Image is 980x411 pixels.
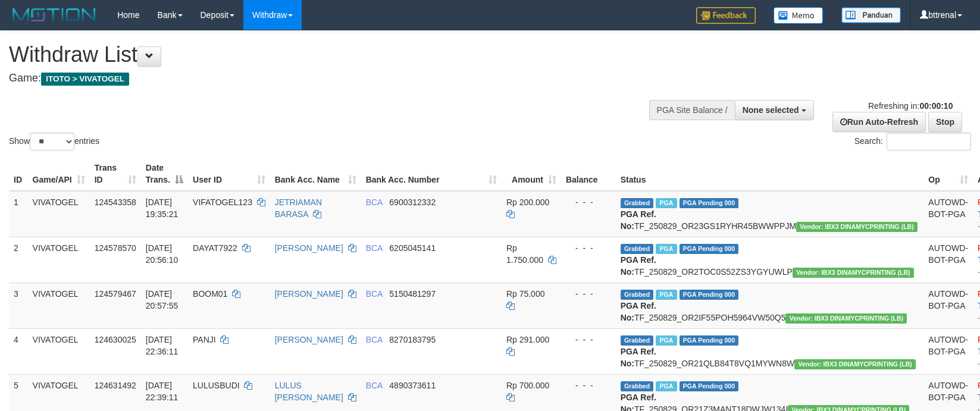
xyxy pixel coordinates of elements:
span: ITOTO > VIVATOGEL [41,73,129,86]
span: 124631492 [95,381,136,390]
span: 124579467 [95,289,136,299]
a: [PERSON_NAME] [275,289,343,299]
span: Vendor URL: https://dashboard.q2checkout.com/secure [794,359,916,369]
img: MOTION_logo.png [9,6,99,24]
td: VIVATOGEL [28,237,90,283]
td: 1 [9,191,28,237]
span: None selected [743,105,799,115]
th: Status [616,157,924,191]
span: [DATE] 20:56:10 [146,243,179,265]
div: - - - [566,334,611,346]
span: PGA Pending [680,335,739,346]
span: Rp 291.000 [506,335,549,344]
img: Feedback.jpg [696,7,756,24]
span: BOOM01 [193,289,227,299]
h1: Withdraw List [9,43,641,67]
label: Search: [854,133,971,150]
div: - - - [566,288,611,300]
td: AUTOWD-BOT-PGA [923,283,973,328]
a: JETRIAMAN BARASA [275,197,322,219]
span: Copy 8270183795 to clipboard [389,335,436,344]
div: - - - [566,242,611,254]
span: LULUSBUDI [193,381,240,390]
span: DAYAT7922 [193,243,237,253]
label: Show entries [9,133,99,150]
span: Copy 5150481297 to clipboard [389,289,436,299]
td: AUTOWD-BOT-PGA [923,237,973,283]
span: Marked by bttrenal [656,198,677,208]
span: Copy 6205045141 to clipboard [389,243,436,253]
td: VIVATOGEL [28,283,90,328]
td: 3 [9,283,28,328]
td: TF_250829_OR23GS1RYHR45BWWPPJM [616,191,924,237]
span: Marked by bttmeka [656,244,677,254]
th: Amount: activate to sort column ascending [502,157,561,191]
b: PGA Ref. No: [621,347,656,368]
span: 124578570 [95,243,136,253]
th: Trans ID: activate to sort column ascending [90,157,141,191]
span: [DATE] 22:39:11 [146,381,179,402]
span: BCA [366,197,383,207]
th: Bank Acc. Name: activate to sort column ascending [270,157,361,191]
td: AUTOWD-BOT-PGA [923,328,973,374]
span: PGA Pending [680,244,739,254]
img: Button%20Memo.svg [774,7,824,24]
span: Rp 75.000 [506,289,545,299]
span: PGA Pending [680,198,739,208]
span: [DATE] 20:57:55 [146,289,179,310]
select: Showentries [30,133,74,150]
span: Marked by bttmeka [656,381,677,391]
span: Vendor URL: https://dashboard.q2checkout.com/secure [785,313,907,324]
div: PGA Site Balance / [649,100,735,120]
td: 2 [9,237,28,283]
span: Rp 1.750.000 [506,243,543,265]
strong: 00:00:10 [919,101,953,111]
span: Rp 700.000 [506,381,549,390]
span: Copy 6900312332 to clipboard [389,197,436,207]
span: Grabbed [621,335,654,346]
span: VIFATOGEL123 [193,197,252,207]
span: BCA [366,243,383,253]
a: Run Auto-Refresh [832,112,926,132]
span: Grabbed [621,290,654,300]
span: Marked by bttmeka [656,335,677,346]
span: PGA Pending [680,381,739,391]
span: Vendor URL: https://dashboard.q2checkout.com/secure [793,268,914,278]
input: Search: [887,133,971,150]
a: [PERSON_NAME] [275,335,343,344]
div: - - - [566,196,611,208]
a: LULUS [PERSON_NAME] [275,381,343,402]
span: 124630025 [95,335,136,344]
span: Refreshing in: [868,101,953,111]
span: BCA [366,381,383,390]
td: AUTOWD-BOT-PGA [923,191,973,237]
td: VIVATOGEL [28,328,90,374]
a: [PERSON_NAME] [275,243,343,253]
th: Bank Acc. Number: activate to sort column ascending [361,157,502,191]
span: BCA [366,289,383,299]
th: ID [9,157,28,191]
th: Date Trans.: activate to sort column descending [141,157,188,191]
span: Rp 200.000 [506,197,549,207]
th: Game/API: activate to sort column ascending [28,157,90,191]
td: TF_250829_OR2IF55POH5964VW50Q5 [616,283,924,328]
h4: Game: [9,73,641,84]
b: PGA Ref. No: [621,255,656,277]
span: Marked by bttmeka [656,290,677,300]
th: Op: activate to sort column ascending [923,157,973,191]
span: Grabbed [621,198,654,208]
button: None selected [735,100,814,120]
span: [DATE] 19:35:21 [146,197,179,219]
span: Copy 4890373611 to clipboard [389,381,436,390]
th: Balance [561,157,616,191]
td: 4 [9,328,28,374]
span: BCA [366,335,383,344]
span: Grabbed [621,244,654,254]
span: PANJI [193,335,216,344]
div: - - - [566,379,611,391]
td: TF_250829_OR21QLB84T8VQ1MYWN8W [616,328,924,374]
b: PGA Ref. No: [621,209,656,231]
b: PGA Ref. No: [621,301,656,322]
th: User ID: activate to sort column ascending [188,157,270,191]
span: 124543358 [95,197,136,207]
